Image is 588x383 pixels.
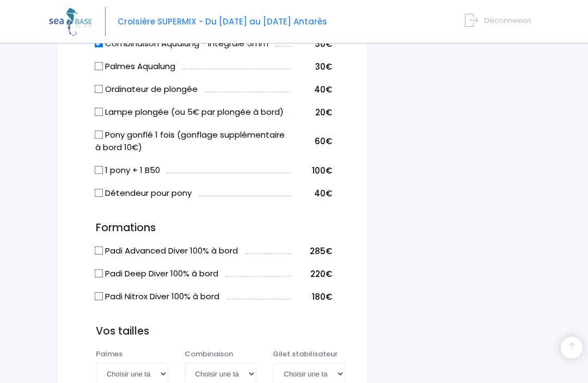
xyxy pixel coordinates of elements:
[312,165,332,176] span: 100€
[314,188,332,199] span: 40€
[95,246,103,255] input: Padi Advanced Diver 100% à bord
[118,16,327,27] span: Croisière SUPERMIX - Du [DATE] au [DATE] Antarès
[95,62,103,71] input: Palmes Aqualung
[95,269,103,278] input: Padi Deep Diver 100% à bord
[310,268,332,280] span: 220€
[315,135,332,147] span: 60€
[95,291,219,303] label: Padi Nitrox Diver 100% à bord
[312,291,332,302] span: 180€
[95,268,218,280] label: Padi Deep Diver 100% à bord
[95,292,103,301] input: Padi Nitrox Diver 100% à bord
[314,84,332,95] span: 40€
[95,131,103,139] input: Pony gonflé 1 fois (gonflage supplémentaire à bord 10€)
[95,106,284,119] label: Lampe plongée (ou 5€ par plongée à bord)
[95,189,103,197] input: Détendeur pour pony
[185,349,233,360] label: Combinaison
[315,38,332,50] span: 30€
[95,60,175,73] label: Palmes Aqualung
[95,38,268,50] label: Combinaison Aqualung - intégrale 5mm
[95,187,192,200] label: Détendeur pour pony
[96,325,345,338] h3: Vos tailles
[79,222,345,234] h3: Formations
[95,129,291,153] label: Pony gonflé 1 fois (gonflage supplémentaire à bord 10€)
[315,61,332,72] span: 30€
[310,245,332,257] span: 285€
[315,107,332,118] span: 20€
[484,15,531,26] span: Déconnexion
[95,166,103,175] input: 1 pony + 1 B50
[273,349,338,360] label: Gilet stabilisateur
[95,108,103,116] input: Lampe plongée (ou 5€ par plongée à bord)
[95,164,160,177] label: 1 pony + 1 B50
[95,83,198,96] label: Ordinateur de plongée
[95,245,238,257] label: Padi Advanced Diver 100% à bord
[96,349,122,360] label: Palmes
[95,85,103,94] input: Ordinateur de plongée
